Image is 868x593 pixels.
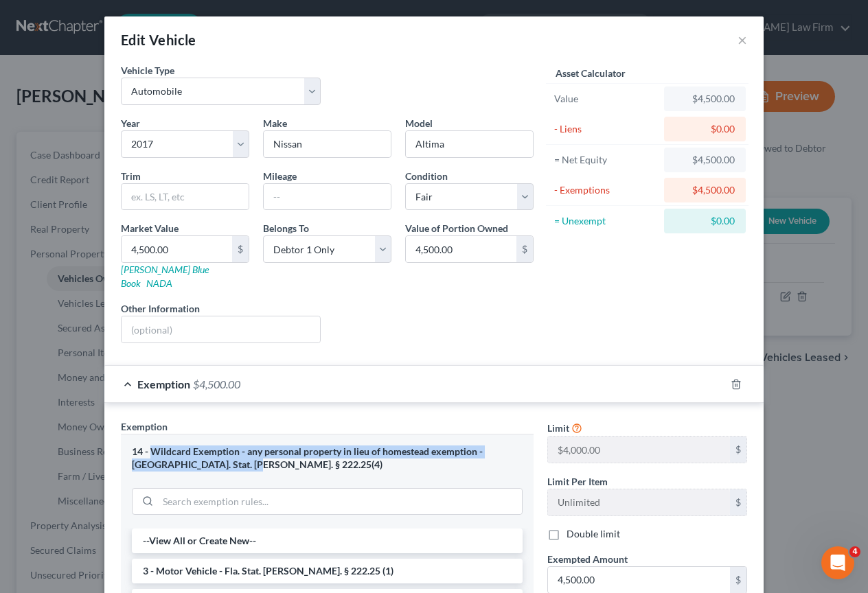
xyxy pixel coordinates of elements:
input: 0.00 [122,236,232,262]
label: Value of Portion Owned [405,221,508,235]
input: -- [548,489,730,515]
li: 3 - Motor Vehicle - Fla. Stat. [PERSON_NAME]. § 222.25 (1) [132,559,523,583]
label: Mileage [263,169,297,183]
span: 4 [849,546,860,557]
input: 0.00 [406,236,516,262]
label: Double limit [567,527,620,541]
label: Model [405,116,433,130]
div: = Unexempt [554,214,658,228]
div: $ [730,437,746,463]
label: Year [121,116,140,130]
span: Make [263,117,287,129]
label: Asset Calculator [556,66,626,80]
div: - Liens [554,122,658,136]
div: $0.00 [675,214,735,228]
div: $4,500.00 [675,153,735,167]
input: 0.00 [548,567,730,593]
div: $ [730,567,746,593]
div: $4,500.00 [675,183,735,197]
li: --View All or Create New-- [132,528,523,553]
div: Edit Vehicle [121,30,196,49]
input: -- [264,184,391,210]
label: Vehicle Type [121,63,174,78]
div: = Net Equity [554,153,658,167]
iframe: Intercom live chat [821,546,854,579]
input: ex. LS, LT, etc [122,184,249,210]
div: $ [516,236,533,262]
label: Other Information [121,301,200,316]
a: NADA [146,277,172,289]
span: $4,500.00 [193,377,240,391]
span: Exempted Amount [547,553,628,565]
span: Limit [547,422,569,434]
input: -- [548,437,730,463]
span: Exemption [121,421,168,432]
label: Condition [405,169,448,183]
label: Limit Per Item [547,474,608,489]
span: Belongs To [263,222,309,234]
input: (optional) [122,316,320,342]
div: Value [554,92,658,106]
input: Search exemption rules... [158,489,522,515]
div: 14 - Wildcard Exemption - any personal property in lieu of homestead exemption - [GEOGRAPHIC_DATA... [132,445,523,471]
input: ex. Nissan [264,131,391,157]
input: ex. Altima [406,131,533,157]
a: [PERSON_NAME] Blue Book [121,264,209,289]
button: × [738,32,747,48]
div: $ [232,236,249,262]
label: Market Value [121,221,179,235]
div: $ [730,489,746,515]
div: - Exemptions [554,183,658,197]
span: Exemption [137,377,190,391]
div: $0.00 [675,122,735,136]
div: $4,500.00 [675,92,735,106]
label: Trim [121,169,141,183]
